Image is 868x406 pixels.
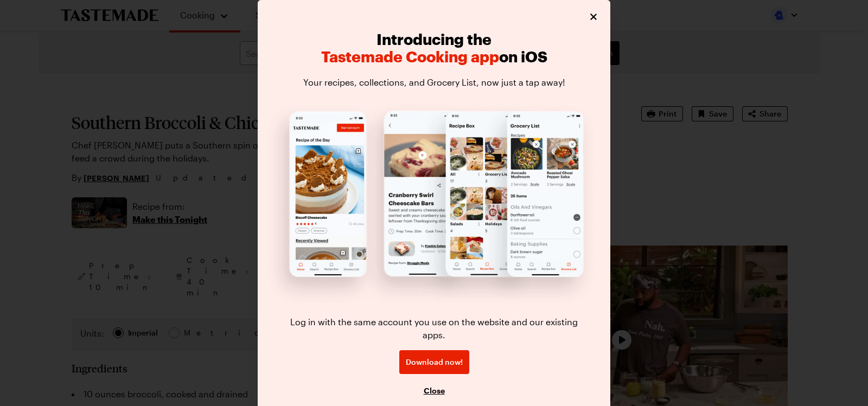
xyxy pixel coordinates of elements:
button: Close [588,11,599,23]
a: Download now! [399,350,469,374]
button: Close [424,385,445,396]
p: Log in with the same account you use on the website and our existing apps. [279,315,589,350]
p: Your recipes, collections, and Grocery List, now just a tap away! [303,76,565,89]
span: Tastemade Cooking app [321,48,499,65]
h2: Introducing the on iOS [279,30,589,65]
span: Download now! [406,357,463,368]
